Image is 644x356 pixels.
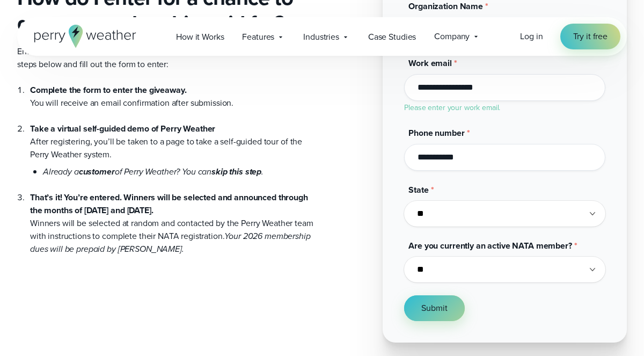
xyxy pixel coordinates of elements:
[408,184,428,196] span: State
[43,165,264,178] em: Already a of Perry Weather? You can .
[368,31,416,43] span: Case Studies
[303,31,339,43] span: Industries
[408,57,452,69] span: Work email
[408,239,572,252] span: Are you currently an active NATA member?
[359,26,425,48] a: Case Studies
[404,102,500,113] label: Please enter your work email.
[404,295,464,321] button: Submit
[167,26,233,48] a: How it Works
[17,45,313,71] p: Entering for a chance to get your NATA membership paid for is easy. Follow the steps below and fi...
[30,110,313,178] li: After registering, you’ll be taken to a page to take a self-guided tour of the Perry Weather system.
[30,230,311,255] em: Your 2026 membership dues will be prepaid by [PERSON_NAME].
[421,302,447,315] span: Submit
[520,30,543,43] a: Log in
[176,31,224,43] span: How it Works
[30,84,186,96] strong: Complete the form to enter the giveaway.
[79,165,115,178] strong: customer
[30,191,308,216] strong: That’s it! You’re entered. Winners will be selected and announced through the months of [DATE] an...
[211,165,261,178] strong: skip this step
[30,122,215,135] strong: Take a virtual self-guided demo of Perry Weather
[573,30,608,43] span: Try it free
[560,24,620,49] a: Try it free
[408,127,464,139] span: Phone number
[242,31,274,43] span: Features
[30,178,313,256] li: Winners will be selected at random and contacted by the Perry Weather team with instructions to c...
[30,84,313,110] li: You will receive an email confirmation after submission.
[434,30,470,43] span: Company
[520,30,543,42] span: Log in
